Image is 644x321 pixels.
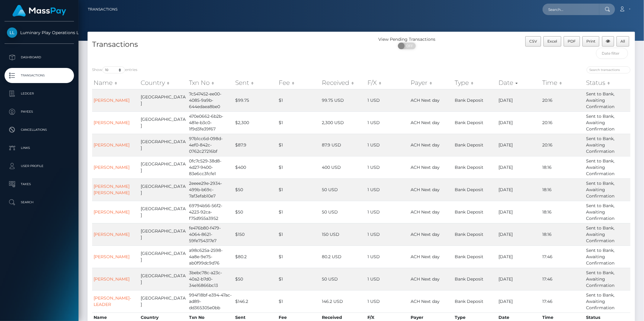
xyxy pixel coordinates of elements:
td: $87.9 [234,134,277,156]
td: [DATE] [497,290,541,313]
td: $99.75 [234,89,277,111]
th: Status: activate to sort column ascending [585,77,630,89]
td: Sent to Bank, Awaiting Confirmation [585,156,630,178]
th: Name: activate to sort column ascending [92,77,139,89]
th: Date: activate to sort column ascending [497,77,541,89]
td: [DATE] [497,246,541,268]
td: [GEOGRAPHIC_DATA] [139,178,187,201]
td: 1 USD [366,223,409,246]
td: 1 USD [366,134,409,156]
th: Country: activate to sort column ascending [139,77,187,89]
a: Cancellations [5,122,74,137]
span: ACH Next day [411,120,440,125]
td: 20:16 [541,89,585,111]
td: Sent to Bank, Awaiting Confirmation [585,111,630,134]
p: Search [7,198,72,207]
button: All [617,36,629,47]
td: $50 [234,178,277,201]
td: 17:46 [541,290,585,313]
td: 0fc7c529-38d8-4d27-9400-83e6cc3fcfe1 [187,156,234,178]
img: Luminary Play Operations Limited [7,27,17,38]
td: $1 [277,223,320,246]
a: User Profile [5,159,74,174]
td: [DATE] [497,223,541,246]
td: 1 USD [366,268,409,290]
a: Ledger [5,86,74,101]
td: $1 [277,201,320,223]
td: Bank Deposit [453,156,497,178]
a: Transactions [88,3,117,16]
td: Bank Deposit [453,268,497,290]
th: Type: activate to sort column ascending [453,77,497,89]
button: Excel [543,36,561,47]
p: Ledger [7,89,72,98]
p: Payees [7,107,72,116]
td: fe476b80-f479-4064-8621-59fe754317e7 [187,223,234,246]
td: $1 [277,134,320,156]
button: Column visibility [602,36,614,47]
input: Search... [543,4,599,15]
td: $150 [234,223,277,246]
td: 20:16 [541,111,585,134]
td: $1 [277,178,320,201]
td: [GEOGRAPHIC_DATA] [139,89,187,111]
a: Transactions [5,68,74,83]
td: 97b1cc6d-098d-4ef0-842c-0762c27216bf [187,134,234,156]
a: Dashboard [5,50,74,65]
td: $50 [234,268,277,290]
td: 18:16 [541,223,585,246]
a: [PERSON_NAME] [94,232,130,237]
td: Bank Deposit [453,111,497,134]
p: Cancellations [7,125,72,134]
td: 20:16 [541,134,585,156]
span: ACH Next day [411,254,440,259]
p: Links [7,143,72,152]
td: 50 USD [320,268,366,290]
td: [GEOGRAPHIC_DATA] [139,290,187,313]
p: Transactions [7,71,72,80]
td: $1 [277,290,320,313]
h4: Transactions [92,39,357,50]
button: PDF [564,36,580,47]
td: a98c625a-2598-4a8e-9e75-ab0f99dc9d76 [187,246,234,268]
input: Date filter [596,48,628,59]
span: All [621,39,625,43]
p: User Profile [7,162,72,171]
td: 7c547452-ee00-4085-9a9b-644edaea8be0 [187,89,234,111]
td: Sent to Bank, Awaiting Confirmation [585,290,630,313]
td: [GEOGRAPHIC_DATA] [139,156,187,178]
td: [DATE] [497,111,541,134]
td: 1 USD [366,89,409,111]
img: MassPay Logo [12,5,66,17]
p: Dashboard [7,53,72,62]
span: ACH Next day [411,209,440,215]
td: 18:16 [541,178,585,201]
td: 80.2 USD [320,246,366,268]
td: 18:16 [541,156,585,178]
td: 99.75 USD [320,89,366,111]
a: [PERSON_NAME] [94,165,130,170]
span: ACH Next day [411,187,440,192]
td: 1 USD [366,111,409,134]
td: 994f18bf-e394-47ac-ad89-dd365305e0bb [187,290,234,313]
th: Txn No: activate to sort column ascending [187,77,234,89]
td: [DATE] [497,268,541,290]
td: Bank Deposit [453,290,497,313]
td: [GEOGRAPHIC_DATA] [139,223,187,246]
td: Bank Deposit [453,201,497,223]
td: Bank Deposit [453,89,497,111]
select: Showentries [102,66,125,73]
button: CSV [525,36,541,47]
th: Time: activate to sort column ascending [541,77,585,89]
td: Sent to Bank, Awaiting Confirmation [585,89,630,111]
td: 1 USD [366,290,409,313]
a: Taxes [5,177,74,192]
label: Show entries [92,66,137,73]
td: 1 USD [366,156,409,178]
td: $1 [277,246,320,268]
span: ACH Next day [411,165,440,170]
td: [DATE] [497,201,541,223]
span: PDF [568,39,576,43]
td: [DATE] [497,178,541,201]
td: 17:46 [541,246,585,268]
